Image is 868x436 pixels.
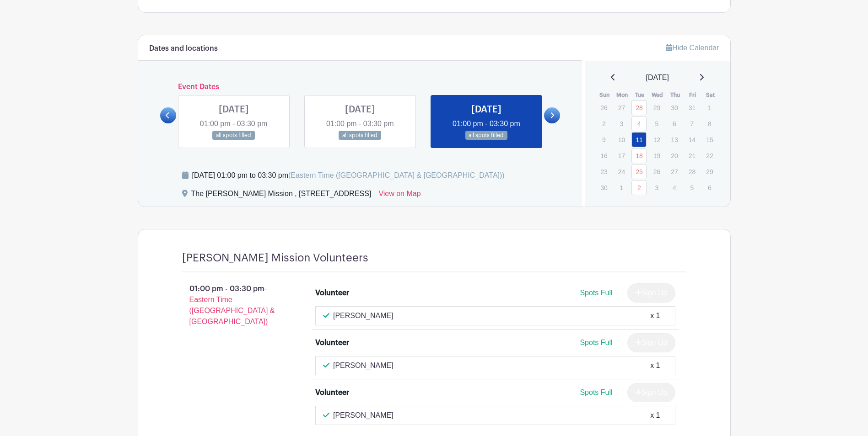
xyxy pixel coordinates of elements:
p: 21 [685,149,700,163]
span: Spots Full [580,388,612,396]
a: 4 [631,116,647,131]
a: 2 [631,180,647,195]
a: 25 [631,164,647,179]
p: 27 [614,101,629,115]
p: 17 [614,149,629,163]
p: [PERSON_NAME] [333,310,394,321]
th: Fri [684,90,702,100]
div: [DATE] 01:00 pm to 03:30 pm [192,170,505,181]
th: Wed [649,90,667,100]
p: 4 [667,181,682,195]
p: 30 [667,101,682,115]
p: 29 [702,165,717,179]
p: 5 [685,181,700,195]
p: [PERSON_NAME] [333,410,394,421]
p: 10 [614,133,629,147]
p: 29 [649,101,664,115]
a: View on Map [378,188,421,203]
a: Hide Calendar [666,44,719,52]
p: 7 [685,117,700,131]
p: 8 [702,117,717,131]
p: 1 [614,181,629,195]
h6: Event Dates [176,83,545,91]
p: 6 [667,117,682,131]
p: 24 [614,165,629,179]
th: Sun [596,90,614,100]
p: 22 [702,149,717,163]
h6: Dates and locations [149,44,218,53]
p: 13 [667,133,682,147]
p: 5 [649,117,664,131]
a: 18 [631,148,647,163]
p: 12 [649,133,664,147]
p: 26 [596,101,611,115]
p: 23 [596,165,611,179]
span: [DATE] [646,72,669,83]
div: Volunteer [315,387,349,398]
p: 14 [685,133,700,147]
h4: [PERSON_NAME] Mission Volunteers [182,251,368,265]
p: 27 [667,165,682,179]
th: Thu [666,90,684,100]
a: 11 [631,132,647,147]
p: 26 [649,165,664,179]
th: Mon [614,90,631,100]
p: [PERSON_NAME] [333,360,394,371]
th: Sat [701,90,719,100]
p: 19 [649,149,664,163]
p: 15 [702,133,717,147]
p: 28 [685,165,700,179]
p: 16 [596,149,611,163]
div: Volunteer [315,337,349,348]
p: 6 [702,181,717,195]
div: x 1 [650,410,660,421]
span: (Eastern Time ([GEOGRAPHIC_DATA] & [GEOGRAPHIC_DATA])) [288,171,505,179]
span: Spots Full [580,339,612,346]
p: 01:00 pm - 03:30 pm [167,280,301,331]
th: Tue [631,90,649,100]
div: x 1 [650,360,660,371]
div: The [PERSON_NAME] Mission , [STREET_ADDRESS] [191,188,372,203]
p: 2 [596,117,611,131]
div: x 1 [650,310,660,321]
p: 9 [596,133,611,147]
p: 3 [614,117,629,131]
p: 30 [596,181,611,195]
div: Volunteer [315,287,349,298]
p: 1 [702,101,717,115]
p: 20 [667,149,682,163]
a: 28 [631,100,647,115]
p: 31 [685,101,700,115]
span: Spots Full [580,289,612,297]
p: 3 [649,181,664,195]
